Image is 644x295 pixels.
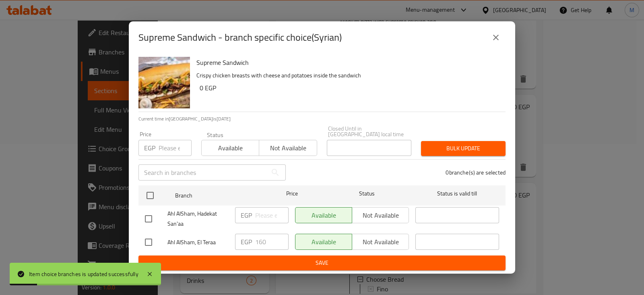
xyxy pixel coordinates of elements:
[138,115,506,123] p: Current time in [GEOGRAPHIC_DATA] is [DATE]
[29,270,138,278] div: Item choice branches is updated successfully
[138,57,190,108] img: Supreme Sandwich
[167,209,229,229] span: Ahl AlSham, Hadekat San'aa
[325,189,409,199] span: Status
[486,28,506,47] button: close
[241,237,252,247] p: EGP
[196,57,499,68] h6: Supreme Sandwich
[427,143,499,154] span: Bulk update
[175,191,259,201] span: Branch
[200,82,499,93] h6: 0 EGP
[144,143,155,153] p: EGP
[159,140,192,156] input: Please enter price
[138,256,506,270] button: Save
[167,237,229,247] span: Ahl AlSham, El Teraa
[265,189,319,199] span: Price
[196,71,499,81] p: Crispy chicken breasts with cheese and potatoes inside the sandwich
[421,141,506,156] button: Bulk update
[255,234,289,250] input: Please enter price
[415,189,499,199] span: Status is valid till
[446,168,506,177] p: 0 branche(s) are selected
[145,258,499,268] span: Save
[201,140,259,156] button: Available
[205,142,256,154] span: Available
[262,142,314,154] span: Not available
[138,164,267,181] input: Search in branches
[259,140,317,156] button: Not available
[138,31,342,44] h2: Supreme Sandwich - branch specific choice(Syrian)
[241,210,252,220] p: EGP
[255,207,289,223] input: Please enter price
